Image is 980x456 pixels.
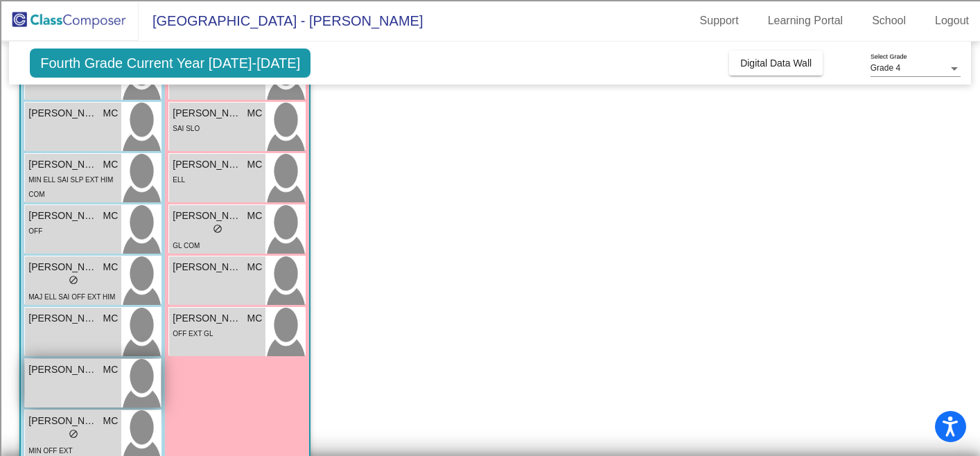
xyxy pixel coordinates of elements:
div: Newspaper [6,232,974,245]
span: [PERSON_NAME] [173,106,242,121]
div: MOVE [6,396,974,409]
div: Journal [6,207,974,220]
span: MC [103,311,119,326]
span: [PERSON_NAME] [28,157,98,172]
div: Delete [6,70,974,82]
span: [PERSON_NAME] [173,311,242,326]
span: OFF EXT GL [173,330,213,337]
span: do_not_disturb_alt [69,429,78,439]
div: Search for Source [6,195,974,207]
span: MC [247,106,263,121]
span: [PERSON_NAME] [28,362,98,377]
div: BOOK [6,434,974,446]
span: MIN ELL SAI SLP EXT HIM COM [28,176,113,198]
span: MC [103,106,119,121]
div: Delete [6,132,974,145]
span: Digital Data Wall [740,58,812,69]
div: CANCEL [6,297,974,309]
span: MC [247,260,263,274]
div: SAVE [6,421,974,434]
div: Television/Radio [6,245,974,257]
span: GL COM [173,242,200,249]
div: Rename Outline [6,145,974,157]
div: Sort New > Old [6,45,974,58]
span: MC [247,157,263,172]
span: [PERSON_NAME] [173,260,242,274]
span: MC [247,209,263,223]
span: MIN OFF EXT [28,447,72,455]
div: Move to ... [6,359,974,371]
span: Grade 4 [870,63,900,73]
div: This outline has no content. Would you like to delete it? [6,322,974,334]
span: MC [103,260,119,274]
span: ELL [173,176,185,184]
div: TODO: put dlg title [6,270,974,282]
span: [PERSON_NAME] [28,260,98,274]
input: Search outlines [6,18,128,33]
div: New source [6,409,974,421]
span: MC [103,414,119,428]
div: Options [6,82,974,95]
div: Download [6,157,974,170]
span: [PERSON_NAME] [173,209,242,223]
div: Home [6,6,290,18]
span: OFF [28,227,42,235]
div: Magazine [6,220,974,232]
span: MC [103,209,119,223]
div: CANCEL [6,384,974,396]
span: MC [247,311,263,326]
button: Digital Data Wall [729,51,823,76]
div: Visual Art [6,257,974,270]
span: [PERSON_NAME] [28,106,98,121]
span: MC [103,157,119,172]
span: [PERSON_NAME] [28,311,98,326]
span: Fourth Grade Current Year [DATE]-[DATE] [30,49,310,78]
span: [PERSON_NAME] [28,414,98,428]
div: Move To ... [6,58,974,70]
span: [PERSON_NAME] [173,157,242,172]
div: ??? [6,309,974,322]
span: MC [103,362,119,377]
span: MAJ ELL SAI OFF EXT HIM DEF GA SLO [28,293,115,315]
div: Rename [6,107,974,120]
div: SAVE AND GO HOME [6,334,974,347]
div: Home [6,371,974,384]
div: Print [6,170,974,182]
div: Sort A > Z [6,33,974,45]
span: do_not_disturb_alt [213,224,222,234]
span: [PERSON_NAME] [28,209,98,223]
div: Add Outline Template [6,182,974,195]
span: SAI SLO [173,125,200,132]
span: do_not_disturb_alt [69,275,78,285]
div: Move To ... [6,120,974,132]
div: DELETE [6,347,974,359]
div: Sign out [6,95,974,107]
